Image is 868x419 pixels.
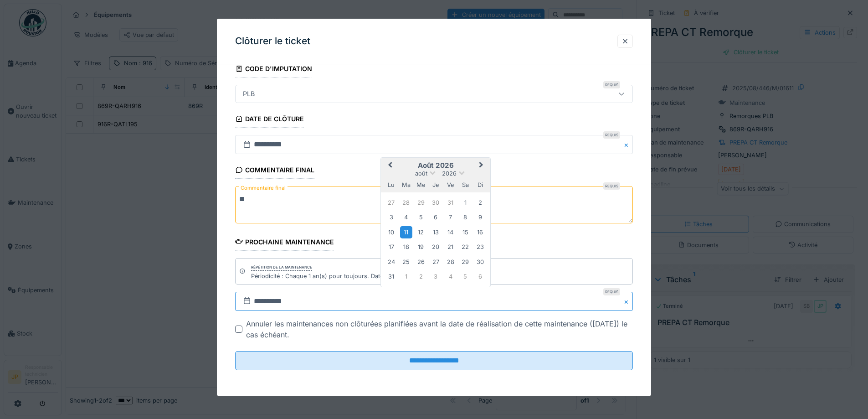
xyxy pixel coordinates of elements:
[459,197,472,209] div: Choose samedi 1 août 2026
[442,171,457,177] span: 2026
[385,197,397,209] div: Choose lundi 27 juillet 2026
[400,271,412,283] div: Choose mardi 1 septembre 2026
[459,179,472,191] div: samedi
[400,212,412,224] div: Choose mardi 4 août 2026
[415,226,427,238] div: Choose mercredi 12 août 2026
[251,272,438,280] div: Périodicité : Chaque 1 an(s) pour toujours. Date suggérée : [DATE].
[444,241,457,253] div: Choose vendredi 21 août 2026
[235,36,310,47] h3: Clôturer le ticket
[603,183,620,190] div: Requis
[459,212,472,224] div: Choose samedi 8 août 2026
[444,226,457,238] div: Choose vendredi 14 août 2026
[430,256,442,268] div: Choose jeudi 27 août 2026
[444,197,457,209] div: Choose vendredi 31 juillet 2026
[459,241,472,253] div: Choose samedi 22 août 2026
[430,226,442,238] div: Choose jeudi 13 août 2026
[385,212,397,224] div: Choose lundi 3 août 2026
[400,241,412,253] div: Choose mardi 18 août 2026
[415,179,427,191] div: mercredi
[430,212,442,224] div: Choose jeudi 6 août 2026
[235,62,312,78] div: Code d'imputation
[459,226,472,238] div: Choose samedi 15 août 2026
[251,264,312,271] div: Répétition de la maintenance
[235,235,334,251] div: Prochaine maintenance
[444,179,457,191] div: vendredi
[415,212,427,224] div: Choose mercredi 5 août 2026
[385,271,397,283] div: Choose lundi 31 août 2026
[385,241,397,253] div: Choose lundi 17 août 2026
[623,292,633,311] button: Close
[474,256,486,268] div: Choose dimanche 30 août 2026
[246,318,633,340] div: Annuler les maintenances non clôturées planifiées avant la date de réalisation de cette maintenan...
[603,288,620,295] div: Requis
[415,271,427,283] div: Choose mercredi 2 septembre 2026
[475,159,489,173] button: Next Month
[474,179,486,191] div: dimanche
[474,197,486,209] div: Choose dimanche 2 août 2026
[623,135,633,155] button: Close
[603,82,620,89] div: Requis
[381,161,490,170] h2: août 2026
[430,179,442,191] div: jeudi
[239,89,258,99] div: PLB
[430,241,442,253] div: Choose jeudi 20 août 2026
[415,256,427,268] div: Choose mercredi 26 août 2026
[444,256,457,268] div: Choose vendredi 28 août 2026
[444,271,457,283] div: Choose vendredi 4 septembre 2026
[459,256,472,268] div: Choose samedi 29 août 2026
[430,271,442,283] div: Choose jeudi 3 septembre 2026
[444,212,457,224] div: Choose vendredi 7 août 2026
[385,226,397,238] div: Choose lundi 10 août 2026
[400,197,412,209] div: Choose mardi 28 juillet 2026
[385,256,397,268] div: Choose lundi 24 août 2026
[235,113,304,128] div: Date de clôture
[415,171,427,177] span: août
[474,212,486,224] div: Choose dimanche 9 août 2026
[239,183,288,194] label: Commentaire final
[382,159,396,173] button: Previous Month
[400,256,412,268] div: Choose mardi 25 août 2026
[400,179,412,191] div: mardi
[474,271,486,283] div: Choose dimanche 6 septembre 2026
[384,195,488,284] div: Month août, 2026
[415,197,427,209] div: Choose mercredi 29 juillet 2026
[474,226,486,238] div: Choose dimanche 16 août 2026
[400,226,412,238] div: Choose mardi 11 août 2026
[385,179,397,191] div: lundi
[415,241,427,253] div: Choose mercredi 19 août 2026
[474,241,486,253] div: Choose dimanche 23 août 2026
[430,197,442,209] div: Choose jeudi 30 juillet 2026
[603,132,620,139] div: Requis
[459,271,472,283] div: Choose samedi 5 septembre 2026
[235,164,314,179] div: Commentaire final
